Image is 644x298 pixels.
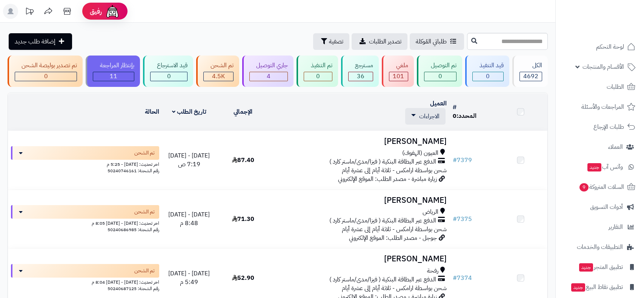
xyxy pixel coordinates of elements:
[141,56,195,87] a: قيد الاسترجاع 0
[15,61,77,70] div: تم تصدير بوليصة الشحن
[232,215,254,224] span: 71.30
[304,61,332,70] div: تم التنفيذ
[423,208,438,216] span: الرياض
[349,72,373,81] div: 36
[560,178,639,196] a: السلات المتروكة9
[108,226,159,233] span: رقم الشحنة: 50240686985
[250,72,287,81] div: 4
[578,262,623,272] span: تطبيق المتجر
[453,103,456,112] a: #
[473,72,503,81] div: 0
[609,222,623,232] span: التقارير
[596,42,624,52] span: لوحة التحكم
[134,208,155,216] span: تم الشحن
[419,112,440,121] span: الاجراءات
[571,283,585,292] span: جديد
[212,72,225,81] span: 4.5K
[20,4,39,21] a: تحديثات المنصة
[234,107,252,116] a: الإجمالي
[108,285,159,292] span: رقم الشحنة: 50240687125
[84,56,141,87] a: بإنتظار المراجعة 11
[607,82,624,92] span: الطلبات
[438,72,442,81] span: 0
[593,122,624,132] span: طلبات الإرجاع
[167,72,171,81] span: 0
[430,99,447,108] a: العميل
[453,111,456,120] span: 0
[593,11,637,26] img: logo-2.png
[241,56,295,87] a: جاري التوصيل 4
[329,37,343,46] span: تصفية
[15,37,55,46] span: إضافة طلب جديد
[93,61,134,70] div: بإنتظار المراجعة
[416,37,447,46] span: طلباتي المُوكلة
[11,160,159,168] div: اخر تحديث: [DATE] - 5:25 م
[583,62,624,72] span: الأقسام والمنتجات
[402,149,438,157] span: العيون (الهفوف)
[464,56,510,87] a: قيد التنفيذ 0
[380,56,415,87] a: ملغي 101
[168,269,210,287] span: [DATE] - [DATE] 5:49 م
[105,4,120,19] img: ai-face.png
[329,275,436,284] span: الدفع عبر البطاقة البنكية ( فيزا/مدى/ماستر كارد )
[560,278,639,296] a: تطبيق نقاط البيعجديد
[90,7,102,16] span: رفيق
[453,215,457,224] span: #
[560,138,639,156] a: العملاء
[453,156,457,165] span: #
[415,56,464,87] a: تم التوصيل 0
[560,198,639,216] a: أدوات التسويق
[560,218,639,236] a: التقارير
[560,258,639,276] a: تطبيق المتجرجديد
[560,158,639,176] a: وآتس آبجديد
[108,167,159,174] span: رقم الشحنة: 50240746161
[342,225,447,234] span: شحن بواسطة ارامكس - ثلاثة أيام إلى عشرة أيام
[348,61,373,70] div: مسترجع
[453,215,472,224] a: #7375
[389,72,407,81] div: 101
[232,273,254,283] span: 52.90
[267,72,271,81] span: 4
[203,61,233,70] div: تم الشحن
[11,219,159,227] div: اخر تحديث: [DATE] - [DATE] 8:05 م
[560,78,639,96] a: الطلبات
[453,273,472,283] a: #7374
[410,33,464,50] a: طلباتي المُوكلة
[560,238,639,256] a: التطبيقات والخدمات
[249,61,288,70] div: جاري التوصيل
[6,56,84,87] a: تم تصدير بوليصة الشحن 0
[427,267,438,275] span: رفحة
[313,33,349,50] button: تصفية
[411,112,440,121] a: الاجراءات
[389,61,408,70] div: ملغي
[579,182,624,192] span: السلات المتروكة
[581,102,624,112] span: المراجعات والأسئلة
[393,72,404,81] span: 101
[134,149,155,157] span: تم الشحن
[44,72,48,81] span: 0
[577,242,623,252] span: التطبيقات والخدمات
[342,166,447,175] span: شحن بواسطة ارامكس - ثلاثة أيام إلى عشرة أيام
[9,33,72,50] a: إضافة طلب جديد
[453,273,457,283] span: #
[110,72,117,81] span: 11
[150,61,188,70] div: قيد الاسترجاع
[560,38,639,56] a: لوحة التحكم
[204,72,233,81] div: 4539
[352,33,407,50] a: تصدير الطلبات
[579,263,593,272] span: جديد
[342,284,447,293] span: شحن بواسطة ارامكس - ثلاثة أيام إلى عشرة أيام
[486,72,490,81] span: 0
[195,56,240,87] a: تم الشحن 4.5K
[369,37,401,46] span: تصدير الطلبات
[273,255,447,263] h3: [PERSON_NAME]
[560,98,639,116] a: المراجعات والأسئلة
[316,72,320,81] span: 0
[329,216,436,225] span: الدفع عبر البطاقة البنكية ( فيزا/مدى/ماستر كارد )
[349,233,437,242] span: جوجل - مصدر الطلب: الموقع الإلكتروني
[560,118,639,136] a: طلبات الإرجاع
[145,107,159,116] a: الحالة
[587,162,623,172] span: وآتس آب
[424,72,456,81] div: 0
[520,61,542,70] div: الكل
